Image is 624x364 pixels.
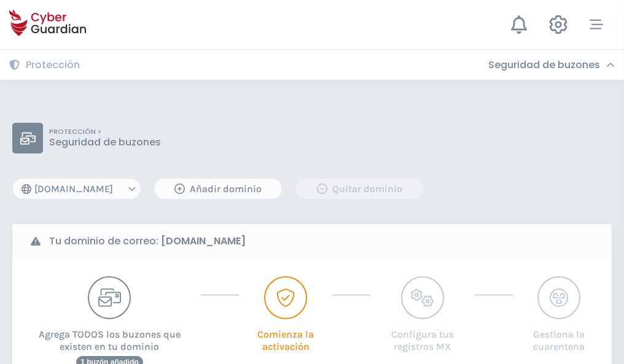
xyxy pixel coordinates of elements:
[383,319,462,353] p: Configura tus registros MX
[251,319,320,353] p: Comienza la activación
[163,182,273,196] div: Añadir dominio
[488,59,615,71] div: Seguridad de buzones
[154,178,283,199] button: Añadir dominio
[49,234,246,249] b: Tu dominio de correo:
[295,178,424,199] button: Quitar dominio
[305,182,414,196] div: Quitar dominio
[49,136,161,149] p: Seguridad de buzones
[525,276,593,353] button: Gestiona la cuarentena
[26,59,80,71] h3: Protección
[383,276,462,353] button: Configura tus registros MX
[525,319,593,353] p: Gestiona la cuarentena
[31,319,189,353] p: Agrega TODOS los buzones que existen en tu dominio
[161,234,246,248] strong: [DOMAIN_NAME]
[488,59,600,71] h3: Seguridad de buzones
[49,128,161,136] p: PROTECCIÓN >
[251,276,320,353] button: Comienza la activación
